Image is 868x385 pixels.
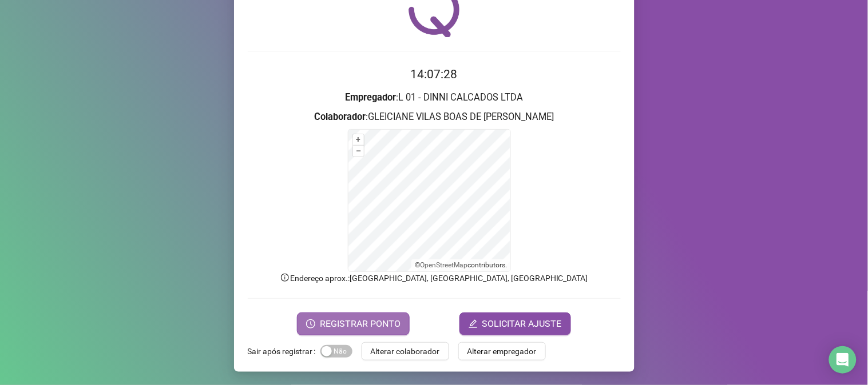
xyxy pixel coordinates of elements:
[248,90,621,105] h3: : L 01 - DINNI CALCADOS LTDA
[415,261,507,269] li: © contributors.
[248,342,320,360] label: Sair após registrar
[362,342,449,360] button: Alterar colaborador
[459,312,571,335] button: editSOLICITAR AJUSTE
[829,346,857,374] div: Open Intercom Messenger
[314,111,366,122] strong: Colaborador
[280,272,290,283] span: info-circle
[353,134,364,145] button: +
[248,110,621,125] h3: : GLEICIANE VILAS BOAS DE [PERSON_NAME]
[306,319,315,328] span: clock-circle
[248,272,621,284] p: Endereço aprox. : [GEOGRAPHIC_DATA], [GEOGRAPHIC_DATA], [GEOGRAPHIC_DATA]
[467,345,537,358] span: Alterar empregador
[297,312,410,335] button: REGISTRAR PONTO
[411,67,458,81] time: 14:07:28
[469,319,478,328] span: edit
[353,146,364,157] button: –
[345,92,396,103] strong: Empregador
[482,317,562,331] span: SOLICITAR AJUSTE
[371,345,440,358] span: Alterar colaborador
[320,317,401,331] span: REGISTRAR PONTO
[458,342,546,360] button: Alterar empregador
[420,261,467,269] a: OpenStreetMap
